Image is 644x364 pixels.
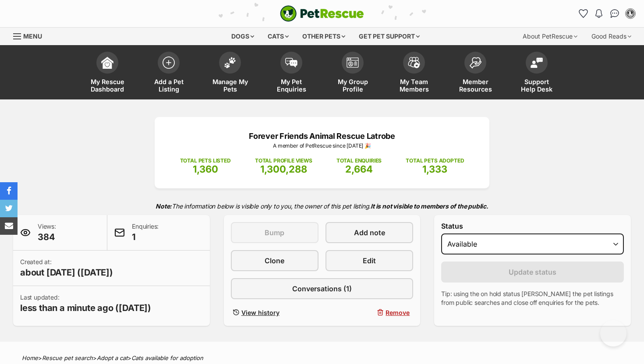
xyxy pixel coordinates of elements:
span: Manage My Pets [210,78,250,93]
a: Support Help Desk [506,47,567,99]
a: My Group Profile [322,47,383,99]
span: Bump [265,227,284,238]
a: My Team Members [383,47,445,99]
img: logo-cat-932fe2b9b8326f06289b0f2fb663e598f794de774fb13d1741a6617ecf9a85b4.svg [280,5,364,22]
img: group-profile-icon-3fa3cf56718a62981997c0bc7e787c4b2cf8bcc04b72c1350f741eb67cf2f40e.svg [347,57,359,68]
img: add-pet-listing-icon-0afa8454b4691262ce3f59096e99ab1cd57d4a30225e0717b998d2c9b9846f56.svg [163,57,175,69]
a: Add a Pet Listing [138,47,199,99]
a: Rescue pet search [42,354,93,361]
p: TOTAL PETS LISTED [180,157,231,165]
strong: It is not visible to members of the public. [371,202,488,210]
span: My Pet Enquiries [272,78,311,93]
img: help-desk-icon-fdf02630f3aa405de69fd3d07c3f3aa587a6932b1a1747fa1d2bba05be0121f9.svg [531,57,543,68]
p: Views: [38,222,56,243]
span: Update status [509,267,556,277]
span: 384 [38,231,56,243]
img: pet-enquiries-icon-7e3ad2cf08bfb03b45e93fb7055b45f3efa6380592205ae92323e6603595dc1f.svg [285,58,297,67]
img: notifications-46538b983faf8c2785f20acdc204bb7945ddae34d4c08c2a6579f10ce5e182be.svg [595,9,602,18]
div: Good Reads [585,28,637,45]
ul: Account quick links [576,7,637,21]
span: Member Resources [456,78,495,93]
span: Support Help Desk [517,78,556,93]
a: My Pet Enquiries [261,47,322,99]
a: Member Resources [445,47,506,99]
div: Get pet support [353,28,426,45]
p: Forever Friends Animal Rescue Latrobe [168,130,476,142]
a: Conversations (1) [231,278,414,299]
p: TOTAL PROFILE VIEWS [255,157,312,165]
img: manage-my-pets-icon-02211641906a0b7f246fdf0571729dbe1e7629f14944591b6c1af311fb30b64b.svg [224,57,236,68]
div: Cats [262,28,295,45]
div: About PetRescue [517,28,584,45]
span: less than a minute ago ([DATE]) [20,302,151,314]
a: Edit [326,250,413,271]
p: Enquiries: [132,222,159,243]
img: Aimee Paltridge profile pic [626,9,635,18]
span: View history [241,308,280,317]
a: Manage My Pets [199,47,261,99]
a: Menu [13,28,48,43]
p: Last updated: [20,293,151,314]
span: Add note [354,227,385,238]
a: Clone [231,250,318,271]
img: dashboard-icon-eb2f2d2d3e046f16d808141f083e7271f6b2e854fb5c12c21221c1fb7104beca.svg [101,57,113,69]
button: My account [623,7,637,21]
span: Edit [363,255,376,266]
a: View history [231,306,318,319]
span: 1,333 [422,163,447,175]
strong: Note: [156,202,172,210]
span: Clone [265,255,284,266]
a: Conversations [608,7,622,21]
button: Bump [231,222,318,243]
div: Other pets [296,28,351,45]
button: Update status [441,262,624,283]
span: 1 [132,231,159,243]
a: Cats available for adoption [131,354,203,361]
a: Add note [326,222,413,243]
span: about [DATE] ([DATE]) [20,266,113,279]
span: My Rescue Dashboard [88,78,127,93]
iframe: Help Scout Beacon - Open [600,320,626,346]
p: Created at: [20,258,113,279]
img: team-members-icon-5396bd8760b3fe7c0b43da4ab00e1e3bb1a5d9ba89233759b79545d2d3fc5d0d.svg [408,57,420,68]
p: TOTAL ENQUIRIES [336,157,382,165]
a: Favourites [576,7,590,21]
span: Add a Pet Listing [149,78,188,93]
span: 1,300,288 [260,163,307,175]
span: My Team Members [394,78,434,93]
p: Tip: using the on hold status [PERSON_NAME] the pet listings from public searches and close off e... [441,290,624,307]
p: The information below is visible only to you, the owner of this pet listing. [13,197,631,215]
a: Adopt a cat [97,354,127,361]
a: Home [22,354,38,361]
img: member-resources-icon-8e73f808a243e03378d46382f2149f9095a855e16c252ad45f914b54edf8863c.svg [469,57,481,69]
label: Status [441,222,624,230]
span: 1,360 [193,163,218,175]
button: Notifications [592,7,606,21]
img: chat-41dd97257d64d25036548639549fe6c8038ab92f7586957e7f3b1b290dea8141.svg [610,9,619,18]
a: My Rescue Dashboard [77,47,138,99]
span: 2,664 [345,163,373,175]
span: My Group Profile [333,78,372,93]
span: Conversations (1) [292,283,352,294]
p: TOTAL PETS ADOPTED [406,157,464,165]
div: Dogs [225,28,260,45]
span: Remove [386,308,410,317]
a: PetRescue [280,5,364,22]
button: Remove [326,306,413,319]
p: A member of PetRescue since [DATE] 🎉 [168,142,476,150]
span: Menu [23,32,42,40]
